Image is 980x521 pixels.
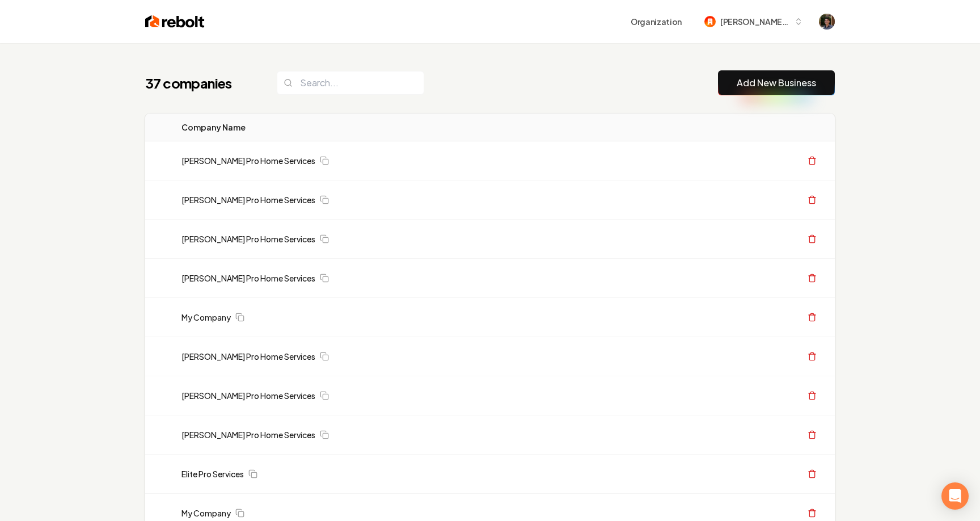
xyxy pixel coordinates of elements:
[624,11,688,32] button: Organization
[737,76,816,90] a: Add New Business
[720,16,789,28] span: [PERSON_NAME]-62
[181,312,231,323] a: My Company
[181,507,231,519] a: My Company
[819,14,835,30] button: Open user button
[145,74,254,92] h1: 37 companies
[181,468,244,480] a: Elite Pro Services
[718,70,835,95] button: Add New Business
[704,16,716,27] img: mitchell-62
[181,155,315,166] a: [PERSON_NAME] Pro Home Services
[181,351,315,362] a: [PERSON_NAME] Pro Home Services
[277,71,424,95] input: Search...
[181,272,315,284] a: [PERSON_NAME] Pro Home Services
[819,14,835,30] img: Mitchell Stahl
[181,429,315,440] a: [PERSON_NAME] Pro Home Services
[181,390,315,401] a: [PERSON_NAME] Pro Home Services
[941,482,969,510] div: Open Intercom Messenger
[172,114,511,141] th: Company Name
[145,14,205,30] img: Rebolt Logo
[181,194,315,205] a: [PERSON_NAME] Pro Home Services
[181,233,315,245] a: [PERSON_NAME] Pro Home Services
